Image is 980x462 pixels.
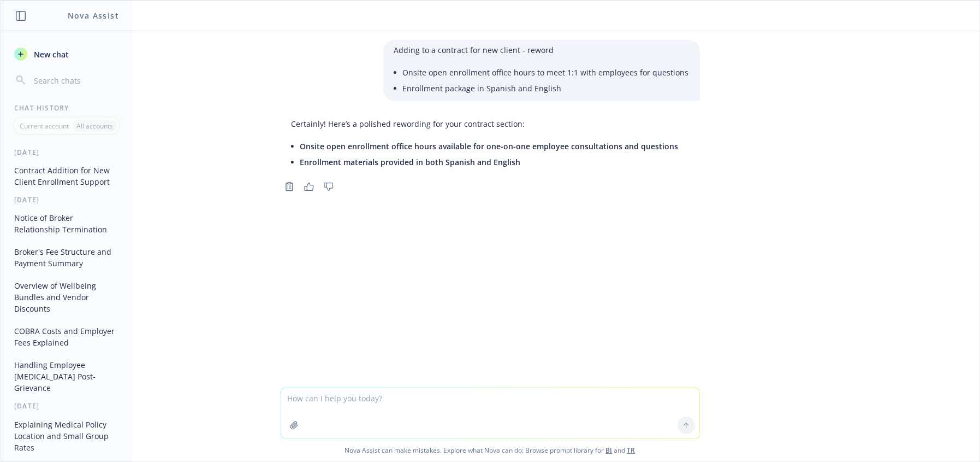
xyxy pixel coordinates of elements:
p: All accounts [76,121,113,131]
button: Notice of Broker Relationship Termination [10,209,123,238]
h1: Nova Assist [68,10,119,21]
div: Chat History [1,103,132,113]
button: Overview of Wellbeing Bundles and Vendor Discounts [10,277,123,318]
div: [DATE] [1,195,132,204]
span: New chat [32,49,69,60]
li: Enrollment package in Spanish and English [403,80,689,96]
p: Current account [20,121,69,131]
span: Enrollment materials provided in both Spanish and English [300,157,521,167]
a: BI [606,446,613,455]
svg: Copy to clipboard [284,182,294,191]
a: TR [627,446,635,455]
p: Certainly! Here’s a polished rewording for your contract section: [292,118,679,130]
span: Nova Assist can make mistakes. Explore what Nova can do: Browse prompt library for and [5,439,975,461]
button: New chat [10,44,123,64]
button: COBRA Costs and Employer Fees Explained [10,322,123,352]
div: [DATE] [1,401,132,411]
div: [DATE] [1,148,132,157]
button: Explaining Medical Policy Location and Small Group Rates [10,416,123,457]
button: Broker's Fee Structure and Payment Summary [10,243,123,272]
span: Onsite open enrollment office hours available for one-on-one employee consultations and questions [300,141,679,151]
li: Onsite open enrollment office hours to meet 1:1 with employees for questions [403,65,689,80]
button: Contract Addition for New Client Enrollment Support [10,161,123,191]
p: Adding to a contract for new client - reword [394,44,689,56]
button: Thumbs down [320,179,337,194]
button: Handling Employee [MEDICAL_DATA] Post-Grievance [10,356,123,397]
input: Search chats [32,73,118,88]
